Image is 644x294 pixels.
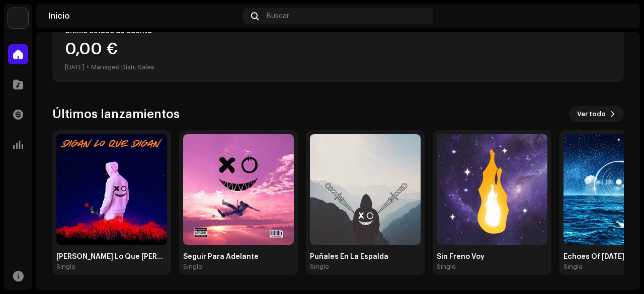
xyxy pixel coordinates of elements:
[267,12,289,20] span: Buscar
[183,134,294,245] img: 1a4bf8b4-c053-4c42-8001-becc0bab88aa
[183,263,202,271] div: Single
[87,61,89,73] div: •
[183,253,294,261] div: Seguir Para Adelante
[577,104,606,124] span: Ver todo
[437,253,547,261] div: Sin Freno Voy
[310,134,421,245] img: a2303570-bd92-43c0-85d6-c14e4f3e7088
[569,106,624,122] button: Ver todo
[91,61,154,73] div: Managed Distr. Sales
[563,263,583,271] div: Single
[437,134,547,245] img: 8b3a5b37-7f10-4331-8cbe-90f9d047d516
[52,106,180,122] h3: Últimos lanzamientos
[65,61,85,73] div: [DATE]
[8,8,28,28] img: 297a105e-aa6c-4183-9ff4-27133c00f2e2
[56,134,167,245] img: a7e120a5-78b8-4f2b-9ccd-d182aec5f2e2
[612,8,628,24] img: 3a9911d2-72c5-4c79-94e3-927c91c4d1a9
[56,253,167,261] div: [PERSON_NAME] Lo Que [PERSON_NAME]
[48,12,239,20] div: Inicio
[310,263,329,271] div: Single
[310,253,421,261] div: Puñales En La Espalda
[52,19,624,82] re-o-card-value: Último estado de cuenta
[437,263,456,271] div: Single
[56,263,75,271] div: Single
